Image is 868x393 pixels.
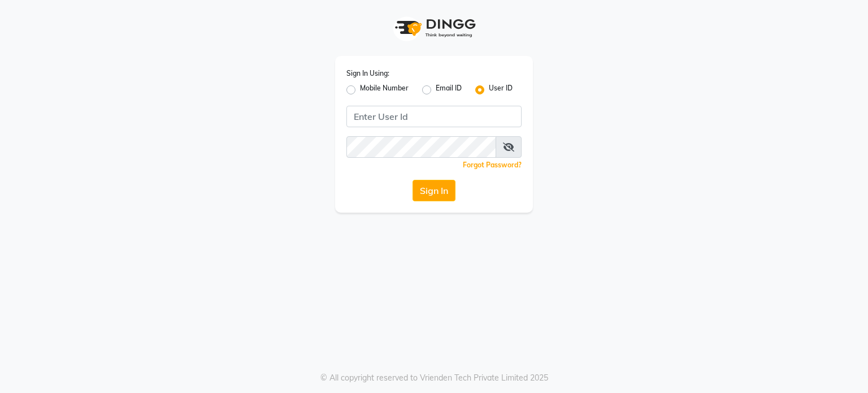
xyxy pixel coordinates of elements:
[360,83,409,97] label: Mobile Number
[346,136,496,158] input: Username
[463,161,522,169] a: Forgot Password?
[389,11,479,45] img: logo1.svg
[346,106,522,127] input: Username
[346,68,389,79] label: Sign In Using:
[413,180,455,201] button: Sign In
[436,83,462,97] label: Email ID
[489,83,513,97] label: User ID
